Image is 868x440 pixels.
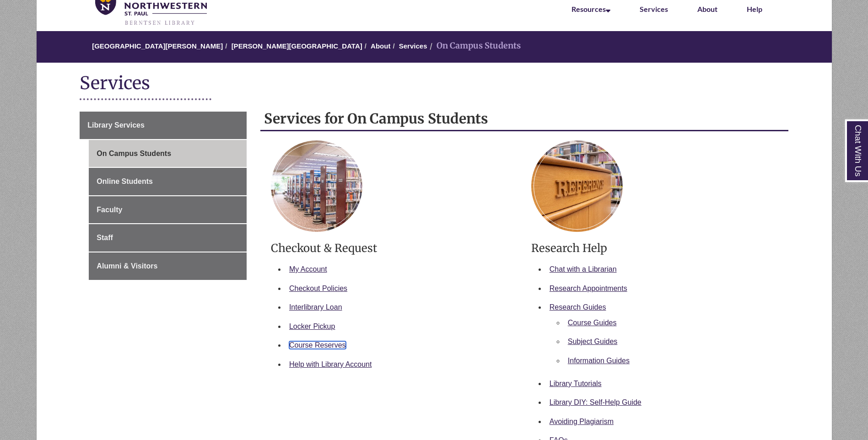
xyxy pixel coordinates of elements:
[289,322,335,330] a: Locker Pickup
[80,112,247,139] a: Library Services
[550,380,602,387] a: Library Tutorials
[89,224,247,252] a: Staff
[89,140,247,167] a: On Campus Students
[289,360,372,368] a: Help with Library Account
[747,5,762,13] a: Help
[531,241,778,255] h3: Research Help
[289,284,347,292] a: Checkout Policies
[568,338,618,345] a: Subject Guides
[92,42,223,50] a: [GEOGRAPHIC_DATA][PERSON_NAME]
[289,303,342,311] a: Interlibrary Loan
[80,72,788,96] h1: Services
[550,303,606,311] a: Research Guides
[550,284,627,292] a: Research Appointments
[271,241,518,255] h3: Checkout & Request
[427,39,521,53] li: On Campus Students
[550,418,614,425] a: Avoiding Plagiarism
[640,5,668,13] a: Services
[568,319,617,327] a: Course Guides
[80,112,247,280] div: Guide Page Menu
[289,265,327,273] a: My Account
[89,168,247,195] a: Online Students
[571,5,610,13] a: Resources
[550,398,642,406] a: Library DIY: Self-Help Guide
[87,121,145,129] span: Library Services
[260,107,788,131] h2: Services for On Campus Students
[289,341,346,349] a: Course Reserves
[399,42,427,50] a: Services
[568,357,630,365] a: Information Guides
[371,42,390,50] a: About
[89,196,247,224] a: Faculty
[89,252,247,280] a: Alumni & Visitors
[232,42,362,50] a: [PERSON_NAME][GEOGRAPHIC_DATA]
[697,5,717,13] a: About
[550,265,617,273] a: Chat with a Librarian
